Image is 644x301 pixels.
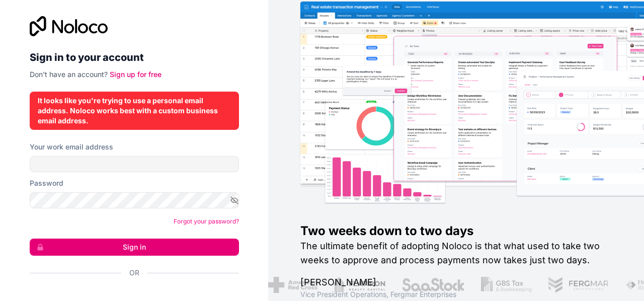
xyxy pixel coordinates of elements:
[174,217,239,225] a: Forgot your password?
[30,70,108,79] span: Don't have an account?
[30,239,239,256] button: Sign in
[300,275,612,289] h1: [PERSON_NAME]
[300,239,612,267] h2: The ultimate benefit of adopting Noloco is that what used to take two weeks to approve and proces...
[38,96,231,126] div: It looks like you're trying to use a personal email address. Noloco works best with a custom busi...
[30,48,239,66] h2: Sign in to your account
[129,268,139,278] span: Or
[30,192,239,208] input: Password
[110,70,162,79] a: Sign up for free
[267,277,316,293] img: /assets/american-red-cross-BAupjrZR.png
[30,178,63,188] label: Password
[30,156,239,172] input: Email address
[300,223,612,239] h1: Two weeks down to two days
[300,289,612,299] h1: Vice President Operations , Fergmar Enterprises
[30,142,113,152] label: Your work email address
